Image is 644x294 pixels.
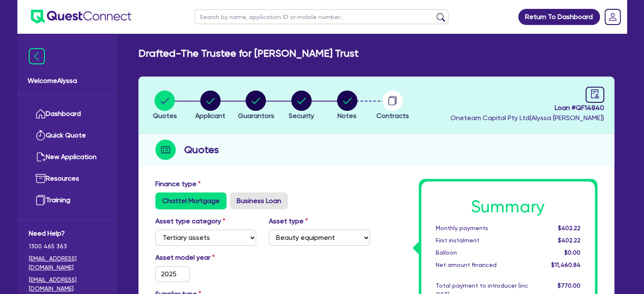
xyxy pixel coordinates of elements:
[429,236,534,245] div: First instalment
[557,282,580,289] span: $770.00
[155,216,225,226] label: Asset type category
[149,253,263,263] label: Asset model year
[29,125,105,146] a: Quick Quote
[28,76,107,86] span: Welcome Alyssa
[451,103,604,113] span: Loan # QF14840
[237,90,274,121] button: Guarantors
[337,112,357,120] span: Notes
[590,89,600,99] span: audit
[558,225,580,231] span: $402.22
[29,48,45,64] img: icon-menu-close
[551,261,580,268] span: $11,460.84
[155,192,227,209] label: Chattel Mortgage
[564,249,580,256] span: $0.00
[451,114,604,122] span: Oneteam Capital Pty Ltd ( Alyssa [PERSON_NAME] )
[269,216,308,226] label: Asset type
[288,90,315,121] button: Security
[29,103,105,125] a: Dashboard
[29,275,105,293] a: [EMAIL_ADDRESS][DOMAIN_NAME]
[558,237,580,244] span: $402.22
[31,10,131,24] img: quest-connect-logo-blue
[29,146,105,168] a: New Application
[36,152,46,162] img: new-application
[195,112,225,120] span: Applicant
[518,9,600,25] a: Return To Dashboard
[429,248,534,257] div: Balloon
[29,168,105,190] a: Resources
[184,142,219,157] h2: Quotes
[429,261,534,269] div: Net amount financed
[289,112,314,120] span: Security
[155,140,176,160] img: step-icon
[36,173,46,184] img: resources
[429,224,534,233] div: Monthly payments
[376,112,409,120] span: Contracts
[602,6,624,28] a: Dropdown toggle
[29,228,105,239] span: Need Help?
[152,90,177,121] button: Quotes
[29,190,105,211] a: Training
[586,87,604,103] a: audit
[337,90,358,121] button: Notes
[238,112,274,120] span: Guarantors
[29,254,105,272] a: [EMAIL_ADDRESS][DOMAIN_NAME]
[194,9,448,24] input: Search by name, application ID or mobile number...
[230,192,288,209] label: Business Loan
[36,130,46,140] img: quick-quote
[153,112,177,120] span: Quotes
[155,179,201,189] label: Finance type
[436,197,580,217] h1: Summary
[376,90,409,121] button: Contracts
[195,90,226,121] button: Applicant
[29,242,105,251] span: 1300 465 363
[138,47,359,60] h2: Drafted - The Trustee for [PERSON_NAME] Trust
[36,195,46,205] img: training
